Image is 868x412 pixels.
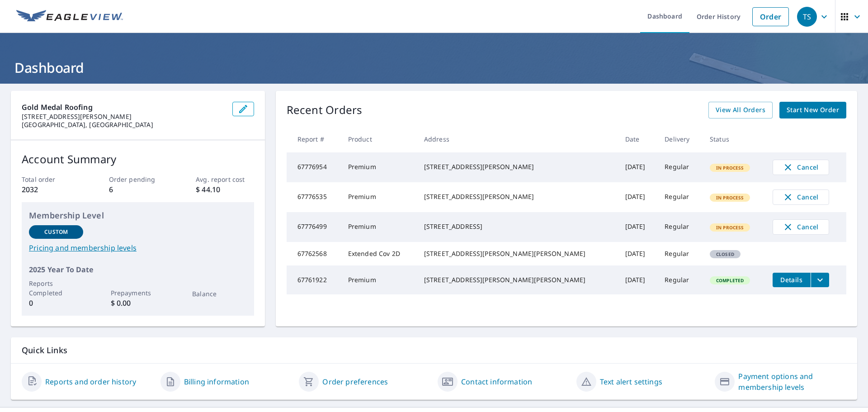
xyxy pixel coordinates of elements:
[29,242,247,253] a: Pricing and membership levels
[782,162,820,173] span: Cancel
[109,175,167,184] p: Order pending
[657,152,703,182] td: Regular
[287,242,341,265] td: 67762568
[22,151,254,167] p: Account Summary
[711,165,750,171] span: In Process
[600,376,662,387] a: Text alert settings
[111,288,165,298] p: Prepayments
[29,298,83,308] p: 0
[618,152,658,182] td: [DATE]
[184,376,249,387] a: Billing information
[287,265,341,294] td: 67761922
[657,126,703,152] th: Delivery
[287,102,363,118] p: Recent Orders
[196,175,254,184] p: Avg. report cost
[287,152,341,182] td: 67776954
[797,7,817,27] div: TS
[322,376,388,387] a: Order preferences
[22,113,225,121] p: [STREET_ADDRESS][PERSON_NAME]
[711,224,750,231] span: In Process
[22,184,80,195] p: 2032
[29,209,247,222] p: Membership Level
[341,152,417,182] td: Premium
[703,126,765,152] th: Status
[782,192,820,203] span: Cancel
[341,126,417,152] th: Product
[29,279,83,298] p: Reports Completed
[752,7,789,26] a: Order
[657,212,703,242] td: Regular
[779,102,846,118] a: Start New Order
[711,194,750,201] span: In Process
[618,182,658,212] td: [DATE]
[657,265,703,294] td: Regular
[773,189,829,205] button: Cancel
[424,222,611,231] div: [STREET_ADDRESS]
[618,265,658,294] td: [DATE]
[424,192,611,201] div: [STREET_ADDRESS][PERSON_NAME]
[738,371,846,393] a: Payment options and membership levels
[287,212,341,242] td: 67776499
[287,182,341,212] td: 67776535
[618,126,658,152] th: Date
[22,175,80,184] p: Total order
[618,242,658,265] td: [DATE]
[711,277,749,284] span: Completed
[11,58,857,77] h1: Dashboard
[16,10,123,24] img: EV Logo
[111,298,165,308] p: $ 0.00
[773,219,829,235] button: Cancel
[461,376,532,387] a: Contact information
[341,212,417,242] td: Premium
[716,104,765,116] span: View All Orders
[657,182,703,212] td: Regular
[341,182,417,212] td: Premium
[22,345,846,356] p: Quick Links
[811,273,829,287] button: filesDropdownBtn-67761922
[773,273,811,287] button: detailsBtn-67761922
[192,289,246,298] p: Balance
[778,275,805,284] span: Details
[29,264,247,275] p: 2025 Year To Date
[109,184,167,195] p: 6
[657,242,703,265] td: Regular
[196,184,254,195] p: $ 44.10
[787,104,839,116] span: Start New Order
[287,126,341,152] th: Report #
[22,121,225,129] p: [GEOGRAPHIC_DATA], [GEOGRAPHIC_DATA]
[708,102,773,118] a: View All Orders
[424,275,611,284] div: [STREET_ADDRESS][PERSON_NAME][PERSON_NAME]
[341,242,417,265] td: Extended Cov 2D
[45,376,136,387] a: Reports and order history
[424,162,611,171] div: [STREET_ADDRESS][PERSON_NAME]
[341,265,417,294] td: Premium
[782,222,820,232] span: Cancel
[44,228,68,236] p: Custom
[417,126,618,152] th: Address
[711,251,740,257] span: Closed
[618,212,658,242] td: [DATE]
[773,160,829,175] button: Cancel
[424,249,611,258] div: [STREET_ADDRESS][PERSON_NAME][PERSON_NAME]
[22,102,225,113] p: Gold Medal Roofing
